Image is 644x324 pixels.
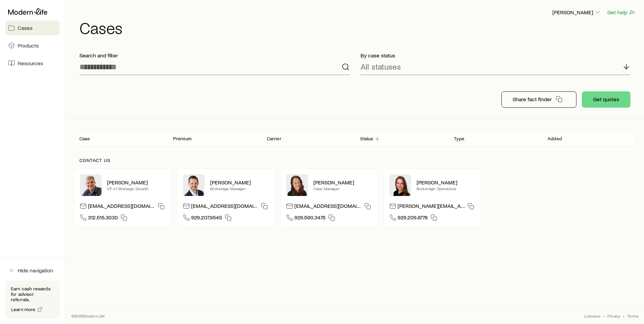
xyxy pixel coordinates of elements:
button: Share fact finder [501,91,576,108]
p: [PERSON_NAME] [417,179,476,186]
p: [PERSON_NAME][EMAIL_ADDRESS][DOMAIN_NAME] [398,202,465,212]
p: [EMAIL_ADDRESS][DOMAIN_NAME] [191,202,258,212]
span: Products [18,42,39,49]
a: Resources [5,56,60,71]
p: Carrier [267,136,281,141]
span: 929.590.3475 [294,214,326,223]
img: Bill Ventura [80,174,102,196]
button: Get quotes [582,91,630,108]
p: Type [454,136,464,141]
span: • [603,313,605,319]
p: [PERSON_NAME] [552,9,601,16]
p: © 2025 Modern Life [71,313,105,319]
a: Privacy [607,313,620,319]
span: • [623,313,624,319]
span: Learn more [11,307,36,312]
div: Client cases [74,130,636,147]
span: Resources [18,60,43,67]
span: Cases [18,24,33,31]
p: Case Manager [313,186,372,191]
span: 929.209.8778 [398,214,428,223]
img: Abby McGuigan [286,174,308,196]
p: Case [79,136,90,141]
img: Ellen Wall [389,174,411,196]
p: [PERSON_NAME] [210,179,269,186]
p: Earn cash rewards for advisor referrals. [11,286,54,302]
a: Products [5,38,60,53]
p: [EMAIL_ADDRESS][DOMAIN_NAME] [294,202,362,212]
a: Licenses [584,313,600,319]
p: All statuses [361,62,401,71]
p: By case status [361,52,631,59]
h1: Cases [79,19,636,36]
p: Search and filter [79,52,350,59]
a: Cases [5,20,60,35]
p: Brokerage Operations [417,186,476,191]
span: 312.515.3030 [88,214,118,223]
p: Contact us [79,158,630,163]
p: [PERSON_NAME] [107,179,166,186]
p: [EMAIL_ADDRESS][DOMAIN_NAME] [88,202,155,212]
span: 929.207.9545 [191,214,222,223]
span: Hide navigation [18,267,53,274]
button: Hide navigation [5,263,60,278]
div: Earn cash rewards for advisor referrals.Learn more [5,281,60,319]
button: Get help [607,8,636,16]
p: Share fact finder [513,96,552,103]
p: Added [548,136,562,141]
a: Terms [627,313,639,319]
p: [PERSON_NAME] [313,179,372,186]
button: [PERSON_NAME] [552,8,602,17]
p: Premium [173,136,191,141]
p: Status [360,136,373,141]
p: Brokerage Manager [210,186,269,191]
img: Nick Weiler [183,174,205,196]
p: VP of Strategic Growth [107,186,166,191]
